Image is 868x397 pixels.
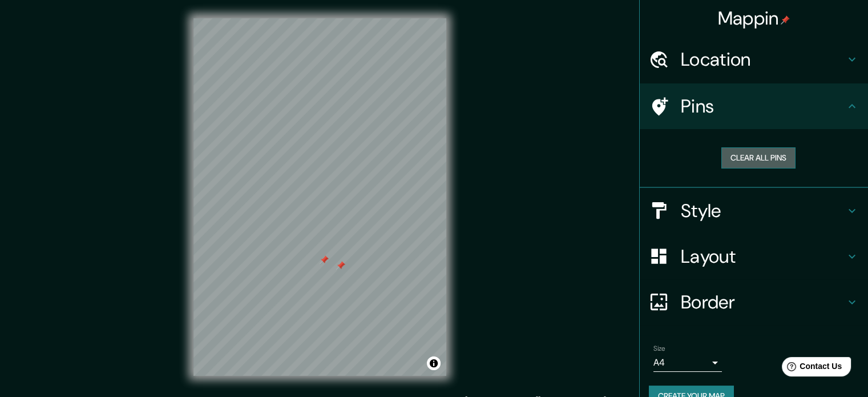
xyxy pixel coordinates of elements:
[640,234,868,279] div: Layout
[681,95,845,118] h4: Pins
[640,83,868,129] div: Pins
[640,279,868,325] div: Border
[781,15,790,25] img: pin-icon.png
[427,356,441,370] button: Toggle attribution
[653,343,665,353] label: Size
[640,37,868,82] div: Location
[718,7,790,30] h4: Mappin
[681,291,845,314] h4: Border
[721,147,796,169] button: Clear all pins
[653,354,722,372] div: A4
[681,245,845,268] h4: Layout
[681,48,845,71] h4: Location
[681,199,845,222] h4: Style
[193,18,446,376] canvas: Map
[640,188,868,234] div: Style
[766,352,855,384] iframe: Help widget launcher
